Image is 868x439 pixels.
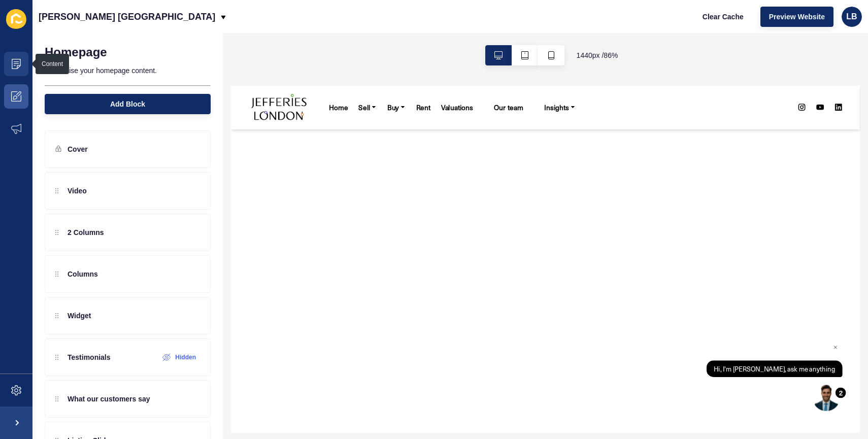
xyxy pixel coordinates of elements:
div: Content [42,60,63,68]
a: linkedin [702,20,711,29]
p: Widget [68,311,91,321]
p: Hi, I'm [PERSON_NAME], ask me anything [561,323,703,335]
p: Video [68,186,87,196]
span: 1440 px / 86 % [577,50,618,60]
img: Chat Widget Image [676,346,708,378]
h1: Homepage [45,45,107,59]
p: [PERSON_NAME] [GEOGRAPHIC_DATA] [39,4,215,29]
span: Buy [182,19,195,31]
a: Our team [299,19,346,31]
button: Clear Cache [694,7,752,27]
p: Customise your homepage content. [45,59,211,82]
p: 2 Columns [68,227,104,238]
p: What our customers say [68,394,150,404]
a: Rent [209,19,238,31]
a: logo [20,3,91,48]
a: Valuations [238,19,287,31]
p: Columns [68,269,98,279]
span: 2 [707,351,711,363]
span: Clear Cache [703,12,744,22]
a: Home [108,19,142,31]
div: Buy [176,20,209,30]
a: youtube [680,20,689,29]
button: Add Block [45,94,211,114]
button: Open the digital assistant [676,346,708,378]
span: LB [846,12,857,22]
span: Insights [364,19,393,31]
span: Preview Website [769,12,825,22]
a: instagram [659,20,668,29]
button: Preview Website [760,7,833,27]
div: Insights [358,20,400,30]
p: Testimonials [68,352,111,362]
span: Sell [148,19,162,31]
div: Sell [142,20,176,30]
label: Hidden [175,353,196,361]
img: logo [20,7,91,44]
span: Add Block [110,99,145,109]
p: Cover [68,144,88,154]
